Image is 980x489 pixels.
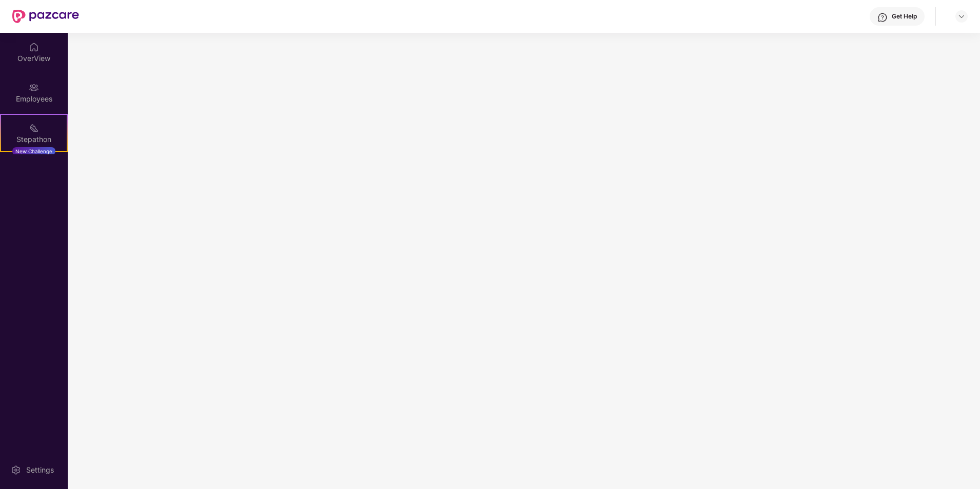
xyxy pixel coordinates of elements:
img: svg+xml;base64,PHN2ZyBpZD0iSG9tZSIgeG1sbnM9Imh0dHA6Ly93d3cudzMub3JnLzIwMDAvc3ZnIiB3aWR0aD0iMjAiIG... [29,42,39,52]
img: svg+xml;base64,PHN2ZyBpZD0iRHJvcGRvd24tMzJ4MzIiIHhtbG5zPSJodHRwOi8vd3d3LnczLm9yZy8yMDAwL3N2ZyIgd2... [957,12,966,21]
div: New Challenge [12,147,55,155]
img: svg+xml;base64,PHN2ZyBpZD0iSGVscC0zMngzMiIgeG1sbnM9Imh0dHA6Ly93d3cudzMub3JnLzIwMDAvc3ZnIiB3aWR0aD... [877,12,888,23]
img: svg+xml;base64,PHN2ZyBpZD0iU2V0dGluZy0yMHgyMCIgeG1sbnM9Imh0dHA6Ly93d3cudzMub3JnLzIwMDAvc3ZnIiB3aW... [11,465,21,475]
div: Settings [23,465,57,475]
div: Stepathon [1,134,67,145]
img: svg+xml;base64,PHN2ZyBpZD0iRW1wbG95ZWVzIiB4bWxucz0iaHR0cDovL3d3dy53My5vcmcvMjAwMC9zdmciIHdpZHRoPS... [29,83,39,93]
img: svg+xml;base64,PHN2ZyB4bWxucz0iaHR0cDovL3d3dy53My5vcmcvMjAwMC9zdmciIHdpZHRoPSIyMSIgaGVpZ2h0PSIyMC... [29,123,39,133]
img: New Pazcare Logo [12,10,79,23]
div: Get Help [892,12,917,21]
